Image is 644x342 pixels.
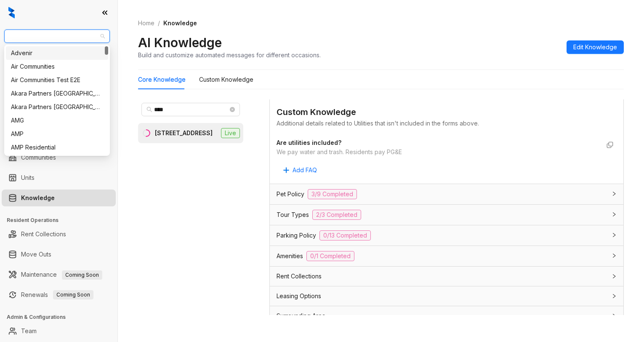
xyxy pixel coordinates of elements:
[138,75,186,84] div: Core Knowledge
[293,166,317,175] span: Add FAQ
[21,190,55,206] a: Knowledge
[6,127,108,141] div: AMP
[53,290,93,299] span: Coming Soon
[277,210,309,219] span: Tour Types
[9,30,105,43] span: SfRent
[11,62,103,71] div: Air Communities
[21,246,51,263] a: Move Outs
[2,190,116,206] li: Knowledge
[163,19,197,27] span: Knowledge
[319,230,371,240] span: 0/13 Completed
[270,246,623,266] div: Amenities0/1 Completed
[6,60,108,73] div: Air Communities
[11,89,103,98] div: Akara Partners [GEOGRAPHIC_DATA]
[2,226,116,243] li: Rent Collections
[277,190,304,199] span: Pet Policy
[230,107,235,112] span: close-circle
[2,56,116,73] li: Leads
[270,205,623,225] div: Tour Types2/3 Completed
[155,128,213,138] div: [STREET_ADDRESS]
[2,149,116,166] li: Communities
[306,251,354,261] span: 0/1 Completed
[270,306,623,326] div: Surrounding Area
[277,119,617,128] div: Additional details related to Utilities that isn't included in the forms above.
[612,191,617,196] span: collapsed
[138,51,321,59] div: Build and customize automated messages for different occasions.
[612,274,617,279] span: collapsed
[21,149,56,166] a: Communities
[612,212,617,217] span: collapsed
[277,231,316,240] span: Parking Policy
[612,294,617,299] span: collapsed
[2,246,116,263] li: Move Outs
[270,267,623,286] div: Rent Collections
[612,313,617,318] span: collapsed
[6,114,108,127] div: AMG
[2,169,116,186] li: Units
[270,225,623,246] div: Parking Policy0/13 Completed
[11,143,103,152] div: AMP Residential
[221,128,240,138] span: Live
[277,291,321,301] span: Leasing Options
[11,129,103,139] div: AMP
[277,163,324,177] button: Add FAQ
[146,107,152,112] span: search
[8,7,15,19] img: logo
[6,46,108,60] div: Advenir
[277,139,341,146] strong: Are utilities included?
[270,286,623,306] div: Leasing Options
[2,93,116,110] li: Leasing
[136,19,156,28] a: Home
[277,251,303,261] span: Amenities
[7,216,117,224] h3: Resident Operations
[2,286,116,303] li: Renewals
[277,272,322,281] span: Rent Collections
[573,43,617,52] span: Edit Knowledge
[21,286,93,303] a: RenewalsComing Soon
[6,87,108,100] div: Akara Partners Nashville
[11,48,103,58] div: Advenir
[21,169,35,186] a: Units
[612,232,617,238] span: collapsed
[62,270,102,280] span: Coming Soon
[567,40,624,54] button: Edit Knowledge
[199,75,253,84] div: Custom Knowledge
[277,311,325,321] span: Surrounding Area
[11,102,103,112] div: Akara Partners [GEOGRAPHIC_DATA]
[6,73,108,87] div: Air Communities Test E2E
[312,210,361,220] span: 2/3 Completed
[277,106,617,119] div: Custom Knowledge
[308,189,357,199] span: 3/9 Completed
[270,184,623,204] div: Pet Policy3/9 Completed
[11,75,103,85] div: Air Communities Test E2E
[138,35,222,51] h2: AI Knowledge
[6,100,108,114] div: Akara Partners Phoenix
[21,226,66,243] a: Rent Collections
[158,19,160,28] li: /
[7,313,117,321] h3: Admin & Configurations
[11,116,103,125] div: AMG
[6,141,108,154] div: AMP Residential
[2,113,116,130] li: Collections
[2,323,116,339] li: Team
[612,253,617,258] span: collapsed
[277,147,600,157] div: We pay water and trash. Residents pay PG&E
[21,323,37,339] a: Team
[2,266,116,283] li: Maintenance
